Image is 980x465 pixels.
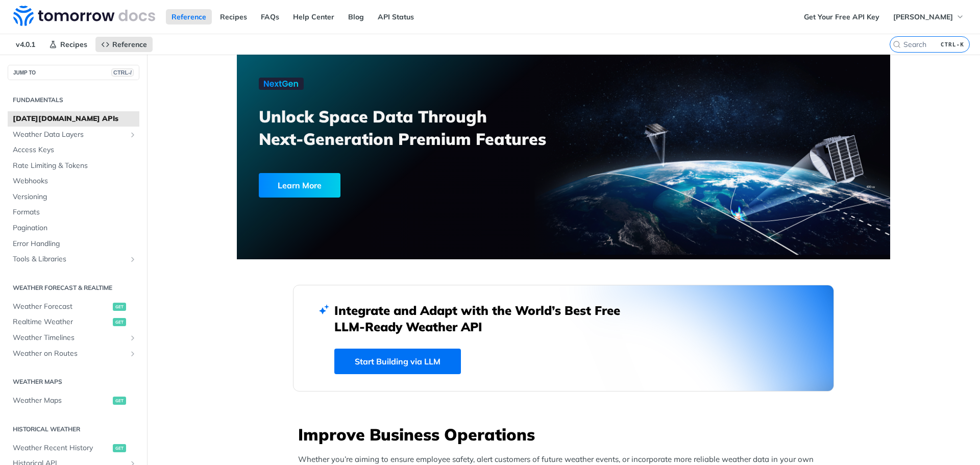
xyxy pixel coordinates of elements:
span: Webhooks [13,176,137,186]
kbd: CTRL-K [938,39,967,50]
button: [PERSON_NAME] [888,9,970,25]
span: Weather Data Layers [13,130,126,140]
a: Access Keys [8,142,139,158]
span: [PERSON_NAME] [893,12,953,21]
a: [DATE][DOMAIN_NAME] APIs [8,111,139,127]
a: Learn More [259,173,511,198]
h2: Integrate and Adapt with the World’s Best Free LLM-Ready Weather API [334,302,635,335]
a: Weather Data LayersShow subpages for Weather Data Layers [8,127,139,142]
a: Get Your Free API Key [798,9,885,25]
a: Help Center [287,9,340,25]
a: Weather Mapsget [8,393,139,408]
a: Weather Recent Historyget [8,440,139,456]
span: Weather Recent History [13,443,110,453]
span: Weather Timelines [13,333,126,343]
span: Reference [112,40,147,49]
svg: Search [893,40,901,48]
h2: Weather Maps [8,377,139,386]
span: Formats [13,207,137,217]
a: Formats [8,205,139,220]
h2: Weather Forecast & realtime [8,283,139,292]
a: Reference [95,37,153,52]
a: Blog [342,9,370,25]
span: get [113,303,126,311]
span: [DATE][DOMAIN_NAME] APIs [13,114,137,124]
a: FAQs [255,9,285,25]
span: Weather Forecast [13,302,110,312]
span: Weather on Routes [13,349,126,359]
span: Rate Limiting & Tokens [13,161,137,171]
h3: Unlock Space Data Through Next-Generation Premium Features [259,105,575,150]
a: Recipes [214,9,253,25]
a: Versioning [8,189,139,205]
h2: Fundamentals [8,95,139,105]
span: Access Keys [13,145,137,155]
button: JUMP TOCTRL-/ [8,65,139,80]
img: NextGen [259,78,304,90]
span: get [113,397,126,405]
h2: Historical Weather [8,425,139,434]
a: Rate Limiting & Tokens [8,158,139,174]
span: Error Handling [13,239,137,249]
a: Start Building via LLM [334,349,461,374]
a: Recipes [43,37,93,52]
a: Webhooks [8,174,139,189]
button: Show subpages for Weather Data Layers [129,131,137,139]
a: Realtime Weatherget [8,314,139,330]
a: Error Handling [8,236,139,252]
a: Weather Forecastget [8,299,139,314]
a: Pagination [8,221,139,236]
a: Weather on RoutesShow subpages for Weather on Routes [8,346,139,361]
span: get [113,318,126,326]
button: Show subpages for Weather Timelines [129,334,137,342]
a: Weather TimelinesShow subpages for Weather Timelines [8,330,139,346]
button: Show subpages for Weather on Routes [129,350,137,358]
span: Recipes [60,40,87,49]
span: CTRL-/ [111,68,134,77]
span: get [113,444,126,452]
span: v4.0.1 [10,37,41,52]
span: Versioning [13,192,137,202]
h3: Improve Business Operations [298,423,834,446]
span: Realtime Weather [13,317,110,327]
span: Pagination [13,223,137,233]
a: Reference [166,9,212,25]
div: Learn More [259,173,340,198]
a: API Status [372,9,420,25]
span: Weather Maps [13,396,110,406]
button: Show subpages for Tools & Libraries [129,255,137,263]
img: Tomorrow.io Weather API Docs [13,6,155,26]
span: Tools & Libraries [13,254,126,264]
a: Tools & LibrariesShow subpages for Tools & Libraries [8,252,139,267]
